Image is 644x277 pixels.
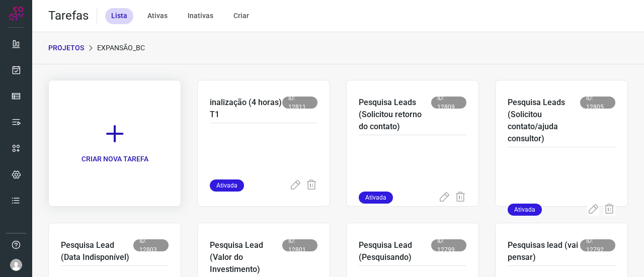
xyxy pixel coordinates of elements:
[508,204,542,216] span: Ativada
[359,192,393,204] span: Ativada
[359,239,431,263] p: Pesquisa Lead (Pesquisando)
[210,97,282,121] p: inalização (4 horas) T1
[9,6,24,21] img: Logo
[10,259,22,271] img: avatar-user-boy.jpg
[359,97,431,133] p: Pesquisa Leads (Solicitou retorno do contato)
[210,179,244,192] span: Ativada
[141,8,174,24] div: Ativas
[210,239,282,275] p: Pesquisa Lead (Valor do Investimento)
[105,8,133,24] div: Lista
[431,97,466,109] span: ID: 12809
[182,8,219,24] div: Inativas
[48,9,89,23] h2: Tarefas
[282,97,317,109] span: ID: 12811
[508,97,580,145] p: Pesquisa Leads (Solicitou contato/ajuda consultor)
[133,239,169,251] span: ID: 12803
[580,97,615,109] span: ID: 12805
[431,239,466,251] span: ID: 12799
[227,8,255,24] div: Criar
[97,43,145,53] p: Expansão_BC
[48,80,181,207] a: CRIAR NOVA TAREFA
[61,239,133,263] p: Pesquisa Lead (Data Indisponível)
[508,239,580,263] p: Pesquisas lead (vai pensar)
[282,239,317,251] span: ID: 12801
[580,239,615,251] span: ID: 12792
[48,43,84,53] p: PROJETOS
[82,154,148,164] p: CRIAR NOVA TAREFA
